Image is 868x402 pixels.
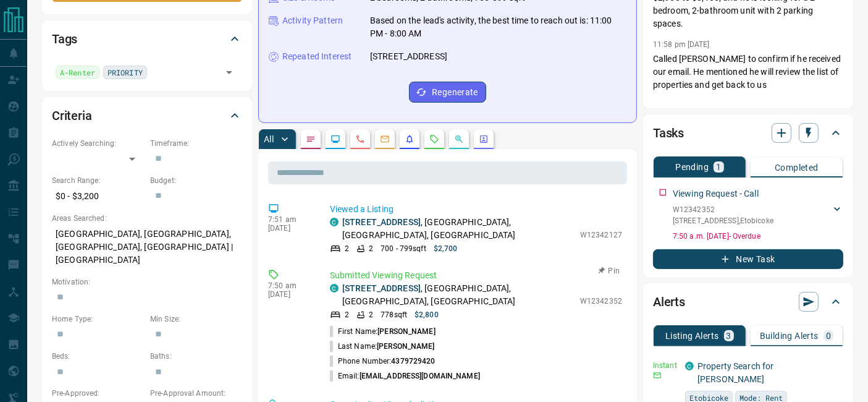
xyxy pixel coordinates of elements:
span: 4379729420 [391,357,435,366]
svg: Emails [380,134,390,144]
h2: Tasks [653,123,684,143]
button: Pin [591,265,627,276]
p: $2,800 [415,309,439,320]
h2: Alerts [653,292,685,312]
svg: Email [653,371,662,380]
div: condos.ca [685,362,694,370]
p: Pre-Approved: [52,388,144,399]
p: W12342352 [673,204,773,215]
h2: Tags [52,29,77,49]
p: 2 [345,309,349,320]
svg: Opportunities [454,134,464,144]
p: 7:51 am [268,215,311,224]
p: 2 [369,243,373,254]
div: Tags [52,24,242,54]
svg: Notes [306,134,316,144]
p: Areas Searched: [52,213,242,224]
p: Activity Pattern [282,14,343,27]
h2: Criteria [52,106,92,126]
p: Viewing Request - Call [673,187,759,200]
p: Last Name: [330,341,435,352]
p: First Name: [330,326,436,337]
p: 7:50 am [268,281,311,290]
span: [PERSON_NAME] [377,342,434,351]
p: 700 - 799 sqft [381,243,426,254]
svg: Lead Browsing Activity [331,134,340,144]
svg: Requests [429,134,439,144]
button: New Task [653,249,843,269]
p: Repeated Interest [282,50,352,63]
p: , [GEOGRAPHIC_DATA], [GEOGRAPHIC_DATA], [GEOGRAPHIC_DATA] [342,216,574,242]
span: [PERSON_NAME] [377,327,435,336]
div: Alerts [653,287,843,317]
p: Search Range: [52,175,144,186]
p: [DATE] [268,290,311,299]
a: [STREET_ADDRESS] [342,283,421,293]
p: 778 sqft [381,309,407,320]
p: Timeframe: [150,138,242,149]
p: Pending [675,163,709,171]
div: condos.ca [330,218,339,226]
a: Property Search for [PERSON_NAME] [697,361,774,384]
p: Min Size: [150,314,242,325]
svg: Listing Alerts [405,134,415,144]
p: W12342127 [580,229,622,241]
button: Regenerate [409,82,486,103]
p: Beds: [52,351,144,362]
div: Criteria [52,101,242,130]
span: A-Renter [60,66,95,79]
p: Completed [775,163,819,172]
a: [STREET_ADDRESS] [342,217,421,227]
span: [EMAIL_ADDRESS][DOMAIN_NAME] [360,372,480,380]
svg: Calls [355,134,365,144]
p: Viewed a Listing [330,203,622,216]
p: Motivation: [52,276,242,288]
p: Called [PERSON_NAME] to confirm if he received our email. He mentioned he will review the list of... [653,53,843,92]
p: [GEOGRAPHIC_DATA], [GEOGRAPHIC_DATA], [GEOGRAPHIC_DATA], [GEOGRAPHIC_DATA] | [GEOGRAPHIC_DATA] [52,224,242,270]
p: [DATE] [268,224,311,233]
button: Open [221,64,238,81]
p: Email: [330,370,480,382]
p: 3 [727,331,731,340]
p: , [GEOGRAPHIC_DATA], [GEOGRAPHIC_DATA], [GEOGRAPHIC_DATA] [342,282,574,308]
p: Building Alerts [760,331,819,340]
p: 2 [369,309,373,320]
p: Based on the lead's activity, the best time to reach out is: 11:00 PM - 8:00 AM [370,14,626,40]
div: condos.ca [330,284,339,293]
p: Listing Alerts [665,331,719,340]
p: $2,700 [434,243,458,254]
p: Baths: [150,351,242,362]
p: 11:58 pm [DATE] [653,40,710,49]
p: W12342352 [580,296,622,307]
p: Budget: [150,175,242,186]
p: 2 [345,243,349,254]
p: 0 [826,331,831,340]
p: Pre-Approval Amount: [150,388,242,399]
svg: Agent Actions [479,134,489,144]
p: 7:50 a.m. [DATE] - Overdue [673,231,843,242]
p: Phone Number: [330,356,436,367]
span: PRIORITY [107,66,143,79]
p: [STREET_ADDRESS] [370,50,447,63]
p: Actively Searching: [52,138,144,149]
p: 1 [716,163,721,171]
p: Submitted Viewing Request [330,269,622,282]
p: [STREET_ADDRESS] , Etobicoke [673,215,773,226]
p: All [264,135,274,143]
p: Instant [653,360,678,371]
div: Tasks [653,118,843,148]
div: W12342352[STREET_ADDRESS],Etobicoke [673,202,843,229]
p: Home Type: [52,314,144,325]
p: $0 - $3,200 [52,186,144,207]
